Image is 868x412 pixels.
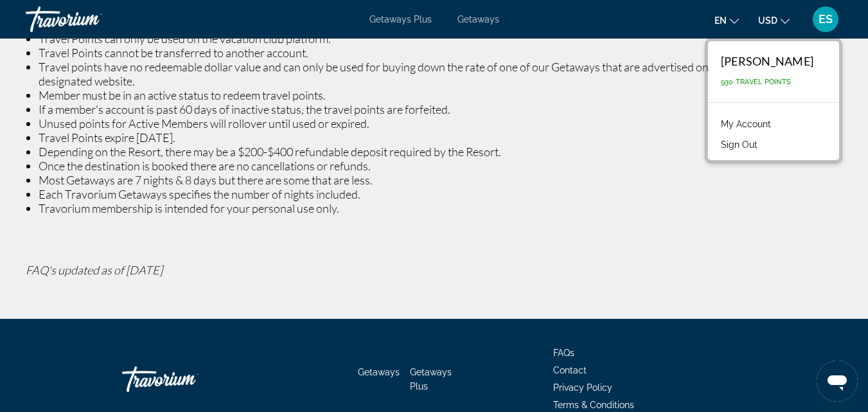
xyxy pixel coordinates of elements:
[410,367,452,391] a: Getaways Plus
[39,145,842,159] li: Depending on the Resort, there may be a $200-$400 refundable deposit required by the Resort.
[553,382,612,393] a: Privacy Policy
[39,102,842,116] li: If a member's account is past 60 days of inactive status, the travel points are forfeited.
[721,78,791,86] span: 930 Travel Points
[819,13,833,26] span: ES
[358,367,400,377] a: Getaways
[457,14,499,24] a: Getaways
[39,187,842,201] li: Each Travorium Getaways specifies the number of nights included.
[758,11,790,30] button: Change currency
[39,88,842,102] li: Member must be in an active status to redeem travel points.
[809,6,842,33] button: User Menu
[758,15,777,26] span: USD
[39,173,842,187] li: Most Getaways are 7 nights & 8 days but there are some that are less.
[714,116,777,132] a: My Account
[369,14,432,24] a: Getaways Plus
[26,263,163,277] em: FAQ's updated as of [DATE]
[39,116,842,130] li: Unused points for Active Members will rollover until used or expired.
[553,400,634,410] a: Terms & Conditions
[714,11,739,30] button: Change language
[26,3,154,36] a: Travorium
[714,15,727,26] span: en
[39,46,842,60] li: Travel Points cannot be transferred to another account.
[721,54,813,68] div: [PERSON_NAME]
[714,136,764,153] button: Sign Out
[122,360,251,399] a: Go Home
[39,60,842,88] li: Travel points have no redeemable dollar value and can only be used for buying down the rate of on...
[553,365,587,375] a: Contact
[39,31,842,46] li: Travel Points can only be used on the vacation club platform.
[553,348,574,358] a: FAQs
[817,361,858,402] iframe: Button to launch messaging window
[39,159,842,173] li: Once the destination is booked there are no cancellations or refunds.
[39,201,842,215] li: Travorium membership is intended for your personal use only.
[39,130,842,145] li: Travel Points expire [DATE].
